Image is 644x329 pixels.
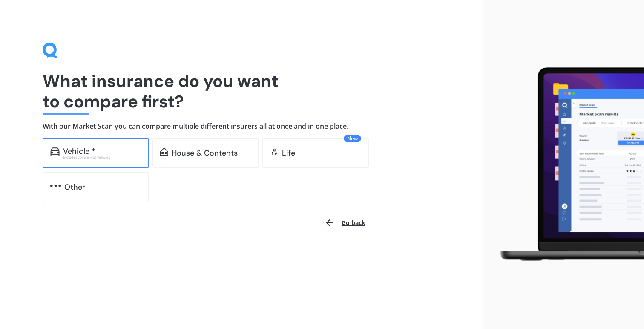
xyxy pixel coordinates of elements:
div: House & Contents [172,149,238,157]
div: Excludes commercial vehicles [63,156,141,159]
div: Other [64,183,85,191]
img: car.f15378c7a67c060ca3f3.svg [50,147,60,156]
div: Vehicle * [63,147,95,156]
div: Life [282,149,295,157]
span: New [344,135,361,142]
img: other.81dba5aafe580aa69f38.svg [50,182,61,190]
img: life.f720d6a2d7cdcd3ad642.svg [270,147,279,156]
h4: With our Market Scan you can compare multiple different insurers all at once and in one place. [43,122,440,131]
h1: What insurance do you want to compare first? [43,71,440,112]
button: Go back [319,213,371,233]
img: laptop.webp [490,63,644,266]
img: home-and-contents.b802091223b8502ef2dd.svg [160,147,168,156]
